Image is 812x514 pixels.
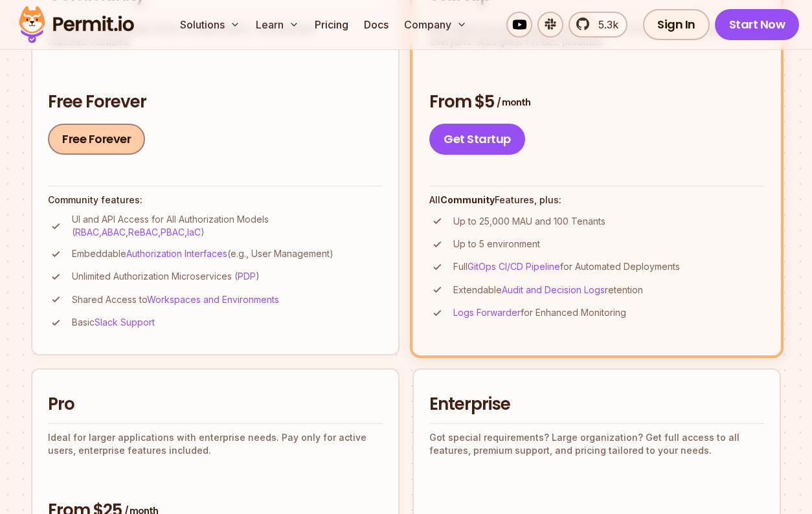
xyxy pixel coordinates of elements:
p: Got special requirements? Large organization? Get full access to all features, premium support, a... [429,431,764,457]
p: Ideal for larger applications with enterprise needs. Pay only for active users, enterprise featur... [48,431,383,457]
a: Sign In [643,9,710,40]
p: Unlimited Authorization Microservices ( ) [72,270,260,283]
h2: Enterprise [429,393,764,416]
a: Get Startup [429,124,525,155]
span: 5.3k [591,17,618,32]
a: Logs Forwarder [453,307,521,318]
h3: Free Forever [48,91,383,114]
h2: Pro [48,393,383,416]
a: PDP [238,271,256,282]
a: Start Now [715,9,800,40]
a: ReBAC [128,227,158,238]
strong: Community [440,194,495,205]
a: RBAC [75,227,99,238]
p: Up to 25,000 MAU and 100 Tenants [453,215,605,228]
a: Workspaces and Environments [147,294,279,305]
p: Up to 5 environment [453,238,540,251]
a: Audit and Decision Logs [502,284,605,295]
span: / month [497,96,530,109]
p: Basic [72,316,155,329]
a: ABAC [102,227,126,238]
button: Solutions [175,12,245,38]
a: IaC [187,227,201,238]
a: PBAC [161,227,185,238]
a: Slack Support [95,317,155,328]
button: Learn [251,12,304,38]
p: Embeddable (e.g., User Management) [72,247,333,260]
p: Extendable retention [453,284,643,296]
p: UI and API Access for All Authorization Models ( , , , , ) [72,213,383,239]
h3: From $5 [429,91,764,114]
a: Pricing [310,12,354,38]
button: Company [399,12,472,38]
a: 5.3k [569,12,627,38]
img: Permit logo [13,3,140,47]
a: GitOps CI/CD Pipeline [468,261,560,272]
a: Free Forever [48,124,145,155]
a: Authorization Interfaces [126,248,227,259]
h4: All Features, plus: [429,194,764,207]
h4: Community features: [48,194,383,207]
a: Docs [359,12,394,38]
p: Full for Automated Deployments [453,260,680,273]
p: Shared Access to [72,293,279,306]
p: for Enhanced Monitoring [453,306,626,319]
